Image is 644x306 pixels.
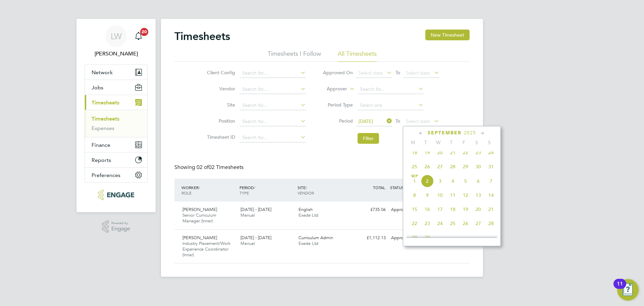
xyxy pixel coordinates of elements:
[406,70,430,76] span: Select date
[132,26,145,47] a: 20
[459,203,472,216] span: 19
[298,190,314,195] span: VENDOR
[408,160,421,173] span: 25
[472,217,485,230] span: 27
[393,117,402,125] span: To
[425,30,470,40] button: New Timesheet
[434,160,446,173] span: 27
[472,160,485,173] span: 30
[98,189,134,200] img: xede-logo-retina.png
[388,232,423,244] div: Approved
[459,146,472,159] span: 22
[485,203,497,216] span: 21
[323,118,353,124] label: Period
[240,235,271,241] span: [DATE] - [DATE]
[359,70,383,76] span: Select date
[85,26,148,58] a: LW[PERSON_NAME]
[485,217,497,230] span: 28
[205,86,235,92] label: Vendor
[182,241,230,258] span: Industry Placement/Work Experience Coordinator (Inner)
[445,139,458,145] span: T
[419,139,432,145] span: T
[180,181,238,199] div: WORKER
[432,139,445,145] span: W
[240,207,271,212] span: [DATE] - [DATE]
[240,85,306,94] input: Search for...
[240,101,306,110] input: Search for...
[174,164,245,171] div: Showing
[299,212,318,218] span: Exede Ltd
[85,80,147,95] button: Jobs
[240,212,255,218] span: Manual
[408,231,421,244] span: 29
[85,50,148,58] span: Lana Williams
[446,146,459,159] span: 21
[174,30,230,43] h2: Timesheets
[199,185,200,190] span: /
[434,175,446,187] span: 3
[92,84,103,91] span: Jobs
[92,157,111,163] span: Reports
[408,175,421,187] span: 1
[111,32,122,41] span: LW
[92,116,119,122] a: Timesheets
[408,189,421,202] span: 8
[76,19,156,212] nav: Main navigation
[240,117,306,126] input: Search for...
[140,28,148,36] span: 20
[85,189,148,200] a: Go to home page
[306,185,307,190] span: /
[459,217,472,230] span: 26
[472,189,485,202] span: 13
[359,118,373,124] span: [DATE]
[354,232,388,244] div: £1,112.13
[268,50,321,62] li: Timesheets I Follow
[446,217,459,230] span: 25
[434,217,446,230] span: 24
[421,231,434,244] span: 30
[338,50,377,62] li: All Timesheets
[197,164,244,171] span: 02 Timesheets
[434,203,446,216] span: 17
[485,175,497,187] span: 7
[92,172,120,178] span: Preferences
[459,160,472,173] span: 29
[393,68,402,77] span: To
[408,175,421,178] span: Sep
[408,203,421,216] span: 15
[459,175,472,187] span: 5
[323,102,353,108] label: Period Type
[373,185,385,190] span: TOTAL
[407,139,419,145] span: M
[296,181,354,199] div: SITE
[434,146,446,159] span: 20
[406,118,430,124] span: Select date
[434,189,446,202] span: 10
[240,241,255,246] span: Manual
[421,160,434,173] span: 26
[85,137,147,152] button: Finance
[408,146,421,159] span: 18
[421,175,434,187] span: 2
[459,189,472,202] span: 12
[421,189,434,202] span: 9
[85,110,147,137] div: Timesheets
[323,70,353,76] label: Approved On
[182,212,216,224] span: Senior Curriculum Manager (Inner)
[205,70,235,76] label: Client Config
[472,146,485,159] span: 23
[485,146,497,159] span: 24
[485,160,497,173] span: 31
[111,220,130,226] span: Powered by
[299,207,313,212] span: English
[299,235,333,241] span: Curriculum Admin
[92,99,119,106] span: Timesheets
[181,190,192,195] span: ROLE
[182,207,217,212] span: [PERSON_NAME]
[205,102,235,108] label: Site
[446,175,459,187] span: 4
[205,134,235,140] label: Timesheet ID
[92,69,113,76] span: Network
[388,204,423,215] div: Approved
[102,220,130,233] a: Powered byEngage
